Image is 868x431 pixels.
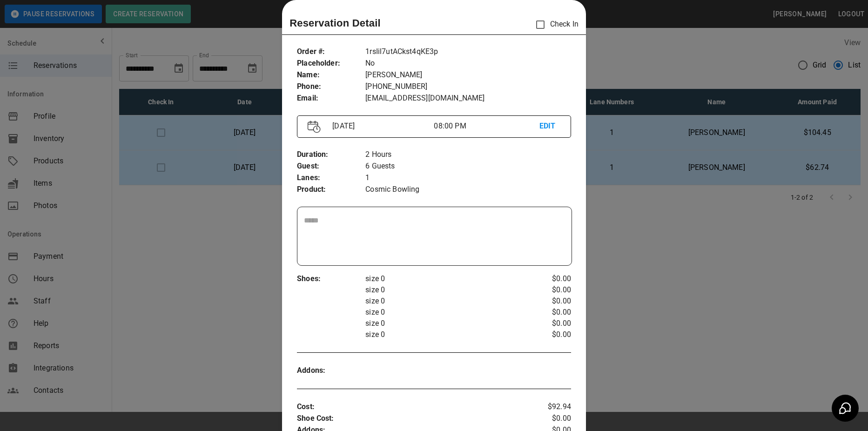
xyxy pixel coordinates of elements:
p: $0.00 [525,307,571,318]
p: $0.00 [525,318,571,329]
p: Phone : [297,81,365,93]
p: [EMAIL_ADDRESS][DOMAIN_NAME] [365,93,571,104]
p: Order # : [297,46,365,58]
p: size 0 [365,284,525,296]
p: Shoes : [297,273,365,285]
p: Product : [297,184,365,195]
p: Duration : [297,149,365,161]
p: EDIT [539,121,560,132]
p: 2 Hours [365,149,571,161]
img: Vector [308,121,321,133]
p: 08:00 PM [434,121,539,132]
p: Addons : [297,365,365,377]
p: 6 Guests [365,161,571,172]
p: Shoe Cost : [297,413,525,424]
p: Lanes : [297,172,365,184]
p: [PHONE_NUMBER] [365,81,571,93]
p: No [365,58,571,69]
p: $92.94 [525,401,571,413]
p: [PERSON_NAME] [365,69,571,81]
p: size 0 [365,318,525,329]
p: $0.00 [525,296,571,307]
p: Cosmic Bowling [365,184,571,195]
p: size 0 [365,329,525,340]
p: Cost : [297,401,525,413]
p: $0.00 [525,413,571,424]
p: size 0 [365,307,525,318]
p: [DATE] [329,121,434,132]
p: 1 [365,172,571,184]
p: Reservation Detail [289,15,381,31]
p: Check In [531,15,579,34]
p: size 0 [365,296,525,307]
p: size 0 [365,273,525,284]
p: 1rsIil7utACkst4qKE3p [365,46,571,58]
p: Name : [297,69,365,81]
p: $0.00 [525,273,571,284]
p: $0.00 [525,284,571,296]
p: Placeholder : [297,58,365,69]
p: Guest : [297,161,365,172]
p: Email : [297,93,365,104]
p: $0.00 [525,329,571,340]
